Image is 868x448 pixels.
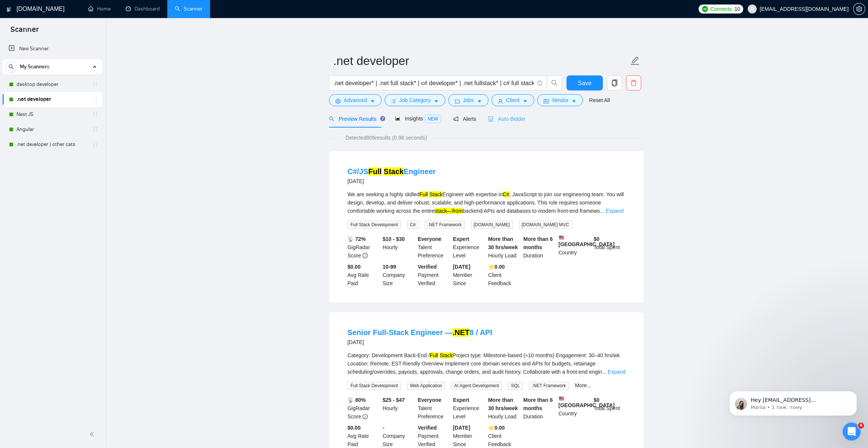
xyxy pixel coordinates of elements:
[519,221,572,229] span: [DOMAIN_NAME] MVC
[589,96,610,104] a: Reset All
[347,221,401,229] span: Full Stack Development
[5,24,45,40] span: Scanner
[471,221,513,229] span: [DOMAIN_NAME]
[858,422,864,428] span: 4
[710,5,733,13] span: Connects:
[329,94,381,106] button: settingAdvancedcaret-down
[347,382,401,390] span: Full Stack Development
[175,6,203,12] a: searchScanner
[362,414,368,419] span: info-circle
[593,397,599,403] b: $ 0
[418,264,437,270] b: Verified
[453,116,476,122] span: Alerts
[5,61,17,73] button: search
[578,78,591,88] span: Save
[395,116,441,122] span: Insights
[498,98,503,104] span: user
[92,81,98,87] span: holder
[6,64,17,69] span: search
[17,137,88,152] a: .net developer | other cats
[344,96,367,104] span: Advanced
[88,6,111,12] a: homeHome
[487,235,522,260] div: Hourly Load
[9,41,96,56] a: New Scanner
[702,6,708,12] img: upwork-logo.png
[853,3,865,15] button: setting
[347,190,626,215] div: We are seeking a highly skilled Engineer with expertise in , JavaScript to join our engineering t...
[453,116,458,122] span: notification
[451,396,487,421] div: Experience Level
[602,369,606,375] span: ...
[506,96,520,104] span: Client
[626,80,641,86] span: delete
[92,111,98,117] span: holder
[523,98,528,104] span: caret-down
[455,98,460,104] span: folder
[488,397,518,411] b: More than 30 hrs/week
[347,236,366,242] b: 📡 72%
[451,235,487,260] div: Experience Level
[425,115,441,123] span: NEW
[33,22,125,125] span: Hey [EMAIL_ADDRESS][DOMAIN_NAME], Looks like your Upwork agency Altura Codeworks ran out of conne...
[448,94,489,106] button: folderJobscaret-down
[346,235,381,260] div: GigRadar Score
[33,29,129,36] p: Message from Mariia, sent 1 тиж. тому
[17,107,88,122] a: Nest JS
[451,382,502,390] span: AI Agent Development
[3,41,102,56] li: New Scanner
[488,264,505,270] b: ⭐️ 0.00
[488,116,525,122] span: Auto Bidder
[842,422,860,440] iframe: Intercom live chat
[630,56,640,66] span: edit
[381,263,416,287] div: Company Size
[626,75,641,90] button: delete
[559,235,564,240] img: 🇺🇸
[347,264,360,270] b: $0.00
[416,235,452,260] div: Talent Preference
[557,396,592,421] div: Country
[346,396,381,421] div: GigRadar Score
[333,78,534,88] input: Search Freelance Jobs...
[435,208,463,214] mark: stack—from
[608,369,625,375] a: Expand
[92,126,98,132] span: holder
[537,94,583,106] button: idcardVendorcaret-down
[407,221,419,229] span: C#
[453,425,470,431] b: [DATE]
[440,352,453,358] mark: Stack
[368,167,382,176] mark: Full
[395,116,400,121] span: area-chart
[718,375,868,428] iframe: Intercom notifications повідомлення
[347,338,492,347] div: [DATE]
[383,264,396,270] b: 10-99
[384,94,445,106] button: barsJob Categorycaret-down
[384,167,404,176] mark: Stack
[503,191,509,197] mark: C#
[508,382,523,390] span: SQL
[607,80,622,86] span: copy
[749,6,755,12] span: user
[347,177,436,186] div: [DATE]
[381,235,416,260] div: Hourly
[559,396,564,401] img: 🇺🇸
[491,94,534,106] button: userClientcaret-down
[429,191,442,197] mark: Stack
[853,6,865,12] a: setting
[453,264,470,270] b: [DATE]
[92,141,98,147] span: holder
[547,75,562,90] button: search
[488,236,518,250] b: More than 30 hrs/week
[6,3,12,15] img: logo
[347,397,366,403] b: 📡 80%
[418,425,437,431] b: Verified
[434,98,439,104] span: caret-down
[592,396,627,421] div: Total Spent
[407,382,445,390] span: Web Application
[853,6,865,12] span: setting
[552,96,568,104] span: Vendor
[17,92,88,107] a: .net developer
[557,235,592,260] div: Country
[429,352,438,358] mark: Full
[477,98,482,104] span: caret-down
